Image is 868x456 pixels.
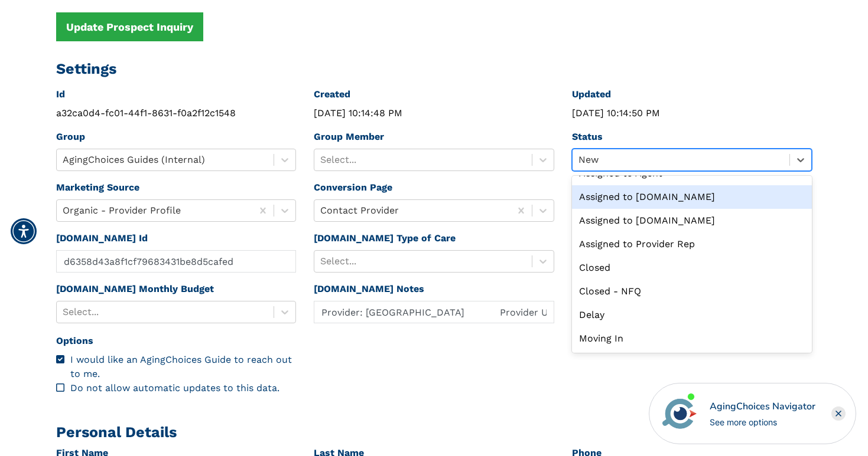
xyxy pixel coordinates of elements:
h2: Personal Details [56,424,812,441]
div: AgingChoices Navigator [710,399,815,414]
div: Delay [572,303,812,327]
div: I would like an AgingChoices Guide to reach out to me. [56,353,297,381]
div: Closed - NFQ [572,280,812,303]
label: Updated [572,87,611,101]
div: I would like an AgingChoices Guide to reach out to me. [70,353,297,381]
button: Update Prospect Inquiry [56,12,203,41]
div: Do not allow automatic updates to this data. [56,381,297,395]
div: Assigned to [DOMAIN_NAME] [572,209,812,232]
div: Do not allow automatic updates to this data. [70,381,297,395]
label: [DOMAIN_NAME] Notes [314,282,424,296]
div: Close [831,406,846,421]
label: Marketing Source [56,181,139,195]
label: Status [572,130,603,144]
div: a32ca0d4-fc01-44f1-8631-f0a2f12c1548 [56,106,297,120]
img: avatar [659,393,700,434]
div: Moved In [572,350,812,374]
h2: Settings [56,60,812,78]
label: Conversion Page [314,181,392,195]
div: [DATE] 10:14:48 PM [314,106,554,120]
label: [DOMAIN_NAME] Id [56,231,148,245]
div: See more options [710,416,815,428]
label: Options [56,334,93,348]
div: Assigned to [DOMAIN_NAME] [572,185,812,209]
label: [DOMAIN_NAME] Type of Care [314,231,456,245]
label: [DOMAIN_NAME] Monthly Budget [56,282,214,296]
label: Id [56,87,65,101]
div: Assigned to Provider Rep [572,232,812,256]
div: [DATE] 10:14:50 PM [572,106,812,120]
div: Moving In [572,327,812,350]
div: Accessibility Menu [11,218,37,244]
div: Closed [572,256,812,280]
label: Group [56,130,85,144]
label: Group Member [314,130,384,144]
label: Created [314,87,350,101]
